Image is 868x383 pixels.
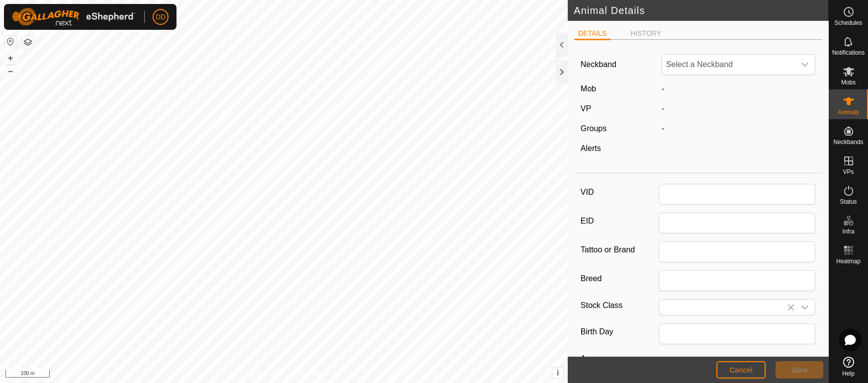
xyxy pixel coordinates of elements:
span: Schedules [834,20,862,26]
button: – [4,65,16,77]
label: Age [581,352,659,365]
button: Map Layers [22,36,34,48]
span: Mobs [841,79,856,85]
button: Cancel [716,361,766,379]
h2: Animal Details [574,4,828,16]
button: Save [776,361,823,379]
app-display-virtual-paddock-transition: - [662,104,664,113]
span: - [662,84,664,93]
label: Groups [581,124,607,133]
span: Infra [842,229,854,234]
span: DD [156,12,166,22]
span: Status [840,199,857,205]
span: Notifications [832,50,865,56]
button: i [552,368,563,379]
a: Help [829,353,868,381]
span: Neckbands [833,139,863,145]
button: + [4,52,16,64]
li: DETAILS [574,28,610,40]
label: Alerts [581,144,601,153]
label: Birth Day [581,323,659,340]
button: Reset Map [4,36,16,48]
a: Contact Us [294,370,323,379]
span: i [557,369,559,377]
label: Tattoo or Brand [581,241,659,258]
label: Mob [581,84,596,93]
label: VP [581,104,591,113]
img: Gallagher Logo [12,8,136,26]
a: Privacy Policy [245,370,282,379]
div: dropdown trigger [795,300,815,315]
label: Stock Class [581,299,659,311]
span: Animals [838,109,859,115]
label: Neckband [581,59,616,71]
li: HISTORY [626,28,665,39]
span: Select a Neckband [662,55,795,75]
label: Breed [581,270,659,287]
span: Heatmap [836,258,861,264]
span: Help [842,371,855,377]
div: - [658,123,820,135]
div: dropdown trigger [795,55,815,75]
label: VID [581,184,659,201]
span: VPs [843,169,854,175]
label: EID [581,213,659,230]
span: Save [791,366,808,374]
span: Cancel [729,366,753,374]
